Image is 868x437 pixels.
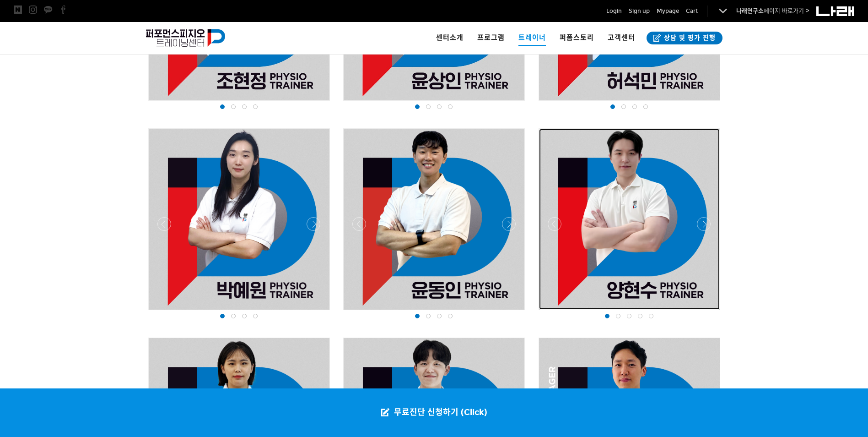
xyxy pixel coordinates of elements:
[553,22,601,54] a: 퍼폼스토리
[601,22,642,54] a: 고객센터
[606,6,622,16] a: Login
[686,6,698,16] a: Cart
[470,22,512,54] a: 프로그램
[608,33,635,42] span: 고객센터
[372,388,496,437] a: 무료진단 신청하기 (Click)
[436,33,464,42] span: 센터소개
[736,7,764,15] strong: 나래연구소
[429,22,470,54] a: 센터소개
[736,7,809,15] a: 나래연구소페이지 바로가기 >
[518,30,546,46] span: 트레이너
[477,33,505,42] span: 프로그램
[647,32,722,44] a: 상담 및 평가 진행
[657,6,679,16] a: Mypage
[661,33,716,43] span: 상담 및 평가 진행
[512,22,553,54] a: 트레이너
[560,33,594,42] span: 퍼폼스토리
[629,6,650,16] a: Sign up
